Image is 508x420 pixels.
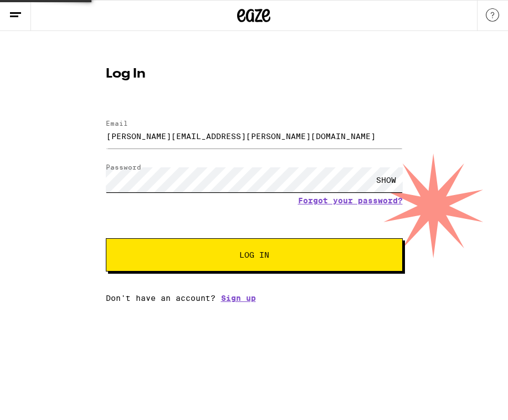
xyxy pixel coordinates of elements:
div: SHOW [370,167,403,192]
div: Don't have an account? [106,294,403,303]
input: Email [106,124,403,148]
a: Sign up [221,294,256,303]
label: Password [106,163,141,171]
span: Log In [239,251,269,259]
h1: Log In [106,68,403,81]
span: Hi. Need any help? [7,8,80,17]
label: Email [106,120,128,127]
a: Forgot your password? [298,196,403,205]
button: Log In [106,238,403,272]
